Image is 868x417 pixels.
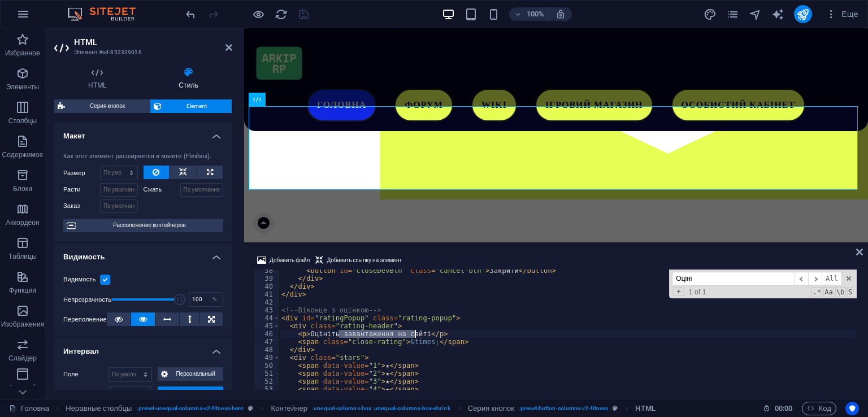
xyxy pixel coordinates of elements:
button: Добавить файл [255,254,311,267]
span: Добавить ссылку на элемент [327,254,402,267]
span: Щелкните, чтобы выбрать. Дважды щелкните, чтобы изменить [635,402,655,415]
button: Серия кнопок [54,99,150,113]
div: 38 [254,267,280,275]
i: AI Writer [771,8,784,21]
h6: Время сеанса [763,402,793,415]
p: Изображения [1,320,45,329]
h6: 100% [526,7,544,21]
span: Расположение контейнеров [79,219,220,232]
div: Как этот элемент расширяется в макете (Flexbox). [63,152,223,162]
div: 48 [254,346,280,354]
i: Опубликовать [796,8,809,21]
button: Еще [821,5,863,23]
button: design [704,7,717,21]
div: 42 [254,298,280,306]
button: undo [184,7,197,21]
h2: HTML [74,37,232,47]
label: Размер [63,170,100,176]
span: Element [165,99,228,113]
span: 1 of 1 [684,288,711,296]
label: Непрозрачность [63,297,111,303]
span: : [783,404,784,412]
span: CaseSensitive Search [823,287,834,297]
nav: breadcrumb [66,402,656,415]
p: Аккордеон [6,218,40,227]
label: Расти [63,183,100,197]
label: Заказ [63,199,100,213]
button: reload [274,7,288,21]
span: Серия кнопок [68,99,146,113]
button: text_generator [771,7,785,21]
p: Избранное [5,49,40,58]
div: 52 [254,377,280,385]
button: Персональный [158,386,223,400]
p: Функции [9,286,36,295]
i: Дизайн (Ctrl+Alt+Y) [704,8,717,21]
p: Элементы [6,82,39,92]
label: Отступы [63,387,108,401]
button: Element [150,99,232,113]
input: Search for [672,272,795,286]
label: Поле [63,368,108,381]
p: Слайдер [8,354,37,363]
div: 43 [254,306,280,314]
span: Щелкните, чтобы выбрать. Дважды щелкните, чтобы изменить [468,402,514,415]
h4: Видимость [54,244,232,264]
button: Добавить ссылку на элемент [314,254,403,267]
span: Alt-Enter [822,272,842,286]
span: Щелкните, чтобы выбрать. Дважды щелкните, чтобы изменить [271,402,307,415]
span: . preset-button-columns-v2-fitness [519,402,608,415]
div: 47 [254,338,280,346]
div: 45 [254,322,280,330]
input: По умолчанию [100,199,138,213]
button: Код [802,402,836,415]
a: Щелкните для отмены выбора. Дважды щелкните, чтобы открыть Страницы [9,402,49,415]
button: Персональный [158,367,223,381]
span: Еще [826,8,858,20]
i: Навигатор [749,8,762,21]
span: Персональный [171,386,220,400]
div: 39 [254,275,280,283]
span: Код [807,402,831,415]
div: 41 [254,290,280,298]
button: publish [794,5,812,23]
h4: Макет [54,123,232,143]
span: 00 00 [775,402,792,415]
span: . unequal-columns-box .unequal-columns-box-shrink [312,402,450,415]
i: Отменить: Изменить отступ (Ctrl+Z) [184,8,197,21]
i: Этот элемент является настраиваемым пресетом [613,405,618,411]
h4: Стиль [145,67,232,90]
p: Таблицы [8,252,37,261]
span: RegExp Search [811,287,822,297]
h3: Элемент #ed-852339036 [74,47,210,58]
p: Содержимое [2,150,44,159]
label: Сжать [144,183,180,197]
i: Перезагрузить страницу [275,8,288,21]
span: ​ [795,272,808,286]
button: navigator [749,7,762,21]
span: Search In Selection [847,287,853,297]
div: 51 [254,370,280,377]
button: Usercentrics [845,402,859,415]
div: 49 [254,354,280,362]
span: Персональный [171,367,220,381]
div: 44 [254,314,280,322]
span: Щелкните, чтобы выбрать. Дважды щелкните, чтобы изменить [66,402,132,415]
div: 53 [254,385,280,393]
i: При изменении размера уровень масштабирования подстраивается автоматически в соответствии с выбра... [555,9,566,19]
input: По умолчанию [180,183,224,197]
label: Переполнение [63,313,107,327]
p: Блоки [13,184,32,193]
div: 40 [254,283,280,290]
p: Столбцы [8,116,37,125]
div: % [207,293,223,306]
i: Страницы (Ctrl+Alt+S) [726,8,739,21]
h4: Интервал [54,338,232,358]
button: 100% [509,7,549,21]
i: Этот элемент является настраиваемым пресетом [248,405,253,411]
h4: HTML [54,67,145,90]
button: Расположение контейнеров [63,219,223,232]
div: 50 [254,362,280,370]
label: Видимость [63,273,100,286]
span: . preset-unequal-columns-v2-fitness-hero [137,402,244,415]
